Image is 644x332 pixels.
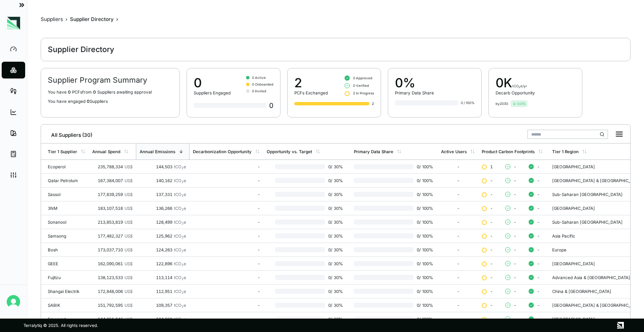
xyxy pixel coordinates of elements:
div: Sonanool [48,220,86,225]
div: - [193,192,260,197]
span: US$ [125,178,132,183]
span: 0 Approved [353,76,372,81]
div: Samsong [48,233,86,238]
span: US$ [125,192,132,197]
span: - [490,220,493,225]
p: You have engaged Suppliers [48,99,173,104]
span: - [490,233,493,238]
div: 112,951 [139,289,186,294]
p: You have PCF s from Supplier s awaiting approval [48,89,173,94]
div: Asia Pacific [552,233,643,238]
div: 0 [194,100,273,110]
div: [GEOGRAPHIC_DATA] [552,316,643,322]
span: 0 / 30 % [325,192,347,197]
span: - [537,178,540,183]
div: - [193,247,260,252]
span: 0 Verified [353,83,369,88]
div: Supplier Directory [70,16,114,23]
span: US$ [125,316,132,322]
span: - [537,316,540,322]
div: 125,962 [139,233,186,238]
div: China & [GEOGRAPHIC_DATA] [552,289,643,294]
div: - [441,289,475,294]
span: tCO e [174,289,186,294]
span: 0 / 100 % [413,247,434,252]
div: Product Carbon Footprints [482,149,535,154]
sub: 2 [182,291,184,295]
img: Logo [7,17,20,29]
div: - [441,275,475,280]
span: - [514,247,516,252]
span: 0 / 30 % [325,164,347,169]
div: - [193,303,260,308]
span: 0 / 30 % [325,275,347,280]
div: Decarbonization Opportunity [193,149,252,154]
div: - [441,303,475,308]
div: Emerand [48,316,86,322]
span: 0 Invited [252,89,266,94]
span: - [490,206,493,211]
div: - [193,275,260,280]
div: 172,848,006 [92,289,132,294]
div: 183,107,518 [92,206,132,211]
div: Fujitzu [48,275,86,280]
span: 0 / 100 % [413,164,434,169]
span: - [537,233,540,238]
span: 0 / 30 % [325,289,347,294]
div: 0 [194,75,231,90]
span: - [490,192,493,197]
span: 0 / 100 % [413,206,434,211]
div: Opportunity vs. Target [267,149,312,154]
span: 0 / 100 % [413,261,434,266]
span: 0.0 % [517,101,526,106]
span: US$ [125,289,132,294]
span: - [490,178,493,183]
div: Suppliers [41,16,63,23]
span: - [514,303,516,308]
span: tCO e [174,164,186,169]
div: 167,384,007 [92,178,132,183]
span: › [65,16,68,23]
span: - [514,289,516,294]
div: [GEOGRAPHIC_DATA] [552,206,643,211]
div: Shangai Electrik [48,289,86,294]
div: - [193,289,260,294]
span: - [514,261,516,266]
div: Active Users [441,149,467,154]
sub: 2 [182,305,184,308]
div: Supplier Directory [48,44,114,55]
span: - [514,316,516,322]
div: - [441,316,475,322]
span: US$ [125,261,132,266]
div: - [193,261,260,266]
sub: 2 [182,263,184,267]
div: Primary Data Share [354,149,393,154]
div: All Suppliers (30) [44,128,92,139]
div: 177,839,259 [92,192,132,197]
span: US$ [125,275,132,280]
div: 140,162 [139,178,186,183]
span: - [537,247,540,252]
span: 0 / 30 % [325,220,347,225]
sub: 2 [182,235,184,239]
span: tCO₂e/yr [512,84,527,88]
div: Sub-Saharan [GEOGRAPHIC_DATA] [552,192,643,197]
div: GEEE [48,261,86,266]
span: 0 Active [252,75,266,80]
span: 0 / 100 % [413,233,434,238]
button: Open user button [3,292,23,312]
div: Tier 1 Region [552,149,579,154]
span: tCO e [174,316,186,322]
div: 177,482,327 [92,233,132,238]
span: tCO e [174,233,186,238]
span: US$ [125,206,132,211]
span: - [537,275,540,280]
div: Bosh [48,247,86,252]
span: 0 / 30 % [325,233,347,238]
div: [GEOGRAPHIC_DATA] & [GEOGRAPHIC_DATA] [552,303,643,308]
div: Europe [552,247,643,252]
div: Annual Emissions [140,149,175,154]
div: 138,123,533 [92,275,132,280]
span: tCO e [174,220,186,225]
div: by 2030 [496,101,508,106]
